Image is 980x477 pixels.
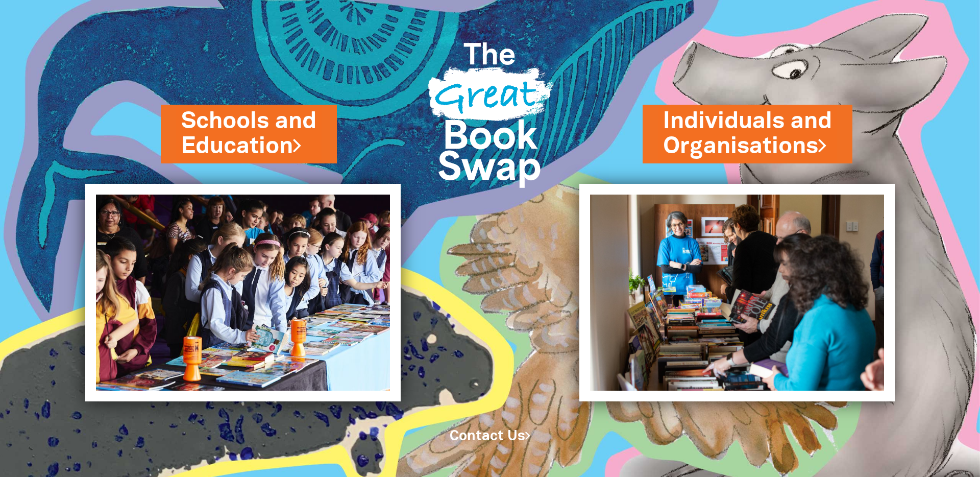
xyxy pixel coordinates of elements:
img: Schools and Education [85,184,401,401]
a: Individuals andOrganisations [663,105,832,162]
img: Great Bookswap logo [416,12,564,209]
a: Contact Us [450,430,530,443]
a: Schools andEducation [181,105,316,162]
img: Individuals and Organisations [579,184,895,401]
